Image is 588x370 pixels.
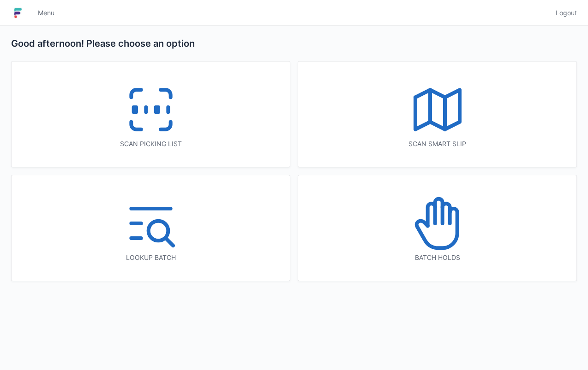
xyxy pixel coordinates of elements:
[11,61,290,167] a: Scan picking list
[317,253,558,262] div: Batch holds
[298,61,577,167] a: Scan smart slip
[30,253,271,262] div: Lookup batch
[556,8,577,18] span: Logout
[32,5,60,21] a: Menu
[550,5,577,21] a: Logout
[11,6,25,20] img: logo-small.jpg
[30,139,271,148] div: Scan picking list
[317,139,558,148] div: Scan smart slip
[298,175,577,281] a: Batch holds
[38,8,54,18] span: Menu
[11,37,577,50] h2: Good afternoon! Please choose an option
[11,175,290,281] a: Lookup batch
